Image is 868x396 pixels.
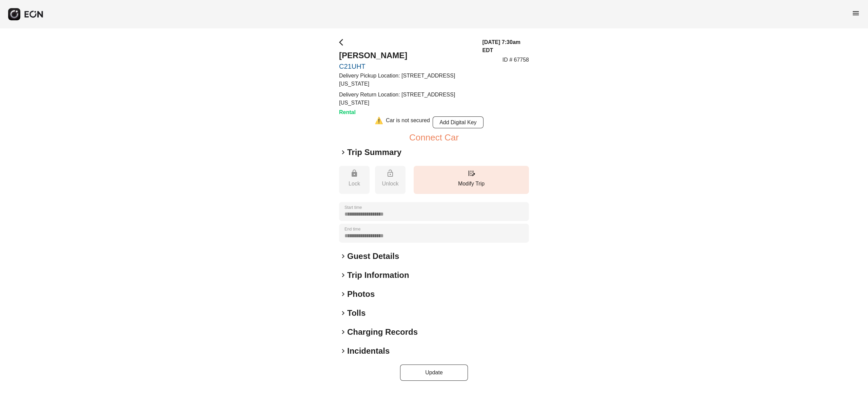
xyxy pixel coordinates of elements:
[433,116,484,128] button: Add Digital Key
[409,133,459,141] button: Connect Car
[339,309,347,317] span: keyboard_arrow_right
[347,251,399,262] h2: Guest Details
[339,38,347,46] span: arrow_back_ios
[400,365,468,381] button: Update
[502,56,529,64] p: ID # 67758
[339,108,474,116] h3: Rental
[339,271,347,279] span: keyboard_arrow_right
[347,308,366,318] h2: Tolls
[417,180,526,188] p: Modify Trip
[339,328,347,336] span: keyboard_arrow_right
[852,9,860,17] span: menu
[386,116,430,128] div: Car is not secured
[467,169,475,177] span: edit_road
[339,62,474,70] a: C21UHT
[347,327,418,337] h2: Charging Records
[347,289,375,300] h2: Photos
[347,346,390,356] h2: Incidentals
[347,270,409,281] h2: Trip Information
[339,91,474,107] p: Delivery Return Location: [STREET_ADDRESS][US_STATE]
[339,252,347,260] span: keyboard_arrow_right
[375,116,383,128] div: ⚠️
[339,290,347,298] span: keyboard_arrow_right
[414,166,529,194] button: Modify Trip
[339,72,474,88] p: Delivery Pickup Location: [STREET_ADDRESS][US_STATE]
[339,347,347,355] span: keyboard_arrow_right
[339,50,474,61] h2: [PERSON_NAME]
[347,147,401,158] h2: Trip Summary
[482,38,529,54] h3: [DATE] 7:30am EDT
[339,148,347,156] span: keyboard_arrow_right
